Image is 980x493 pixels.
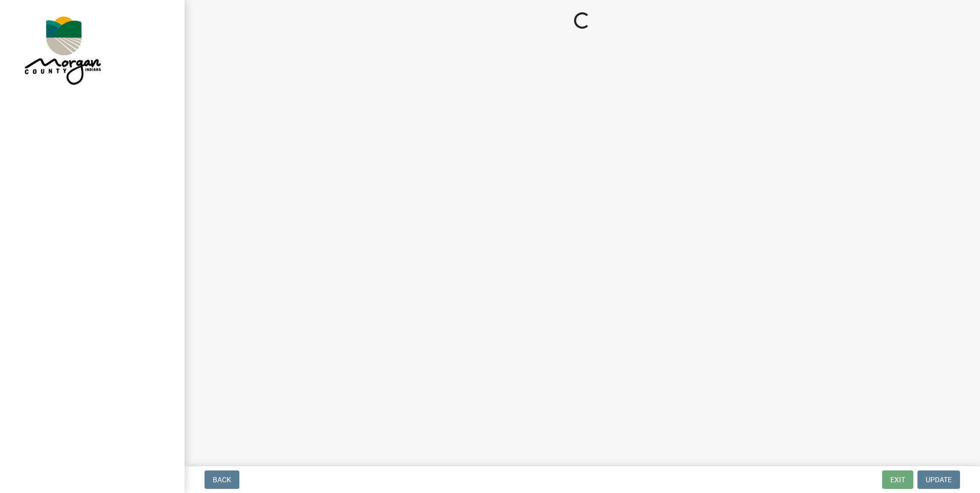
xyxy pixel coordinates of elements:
span: Back [213,476,231,484]
span: Update [926,476,952,484]
button: Back [205,470,239,489]
button: Exit [882,470,913,489]
button: Update [917,470,960,489]
img: Morgan County, Indiana [21,11,103,88]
